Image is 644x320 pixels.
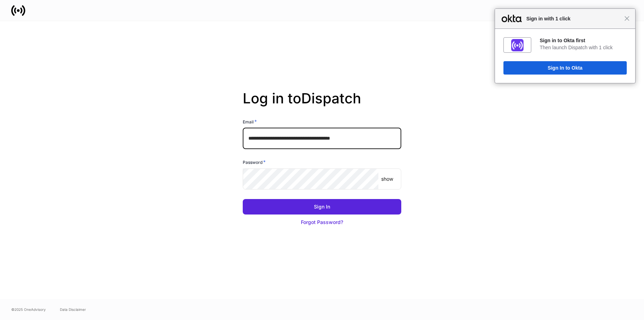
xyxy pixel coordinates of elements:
p: show [381,175,393,183]
div: Forgot Password? [301,219,343,226]
span: Close [624,16,630,21]
span: Sign in with 1 click [523,14,624,23]
button: Sign In [243,199,401,215]
button: Sign In to Okta [503,61,627,75]
button: Forgot Password? [243,215,401,230]
div: Sign in to Okta first [540,37,627,44]
h6: Email [243,118,257,125]
a: Data Disclaimer [60,307,86,312]
h2: Log in to Dispatch [243,90,401,118]
div: Then launch Dispatch with 1 click [540,44,627,51]
div: Sign In [314,203,330,210]
h6: Password [243,159,266,166]
img: fs01jxrofoggULhDH358 [511,39,524,51]
span: © 2025 OneAdvisory [11,307,46,312]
